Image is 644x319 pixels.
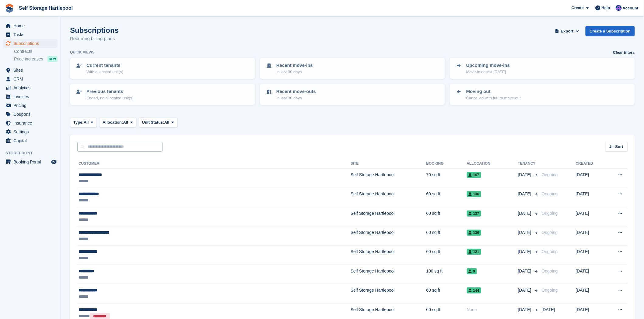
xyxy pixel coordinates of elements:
button: Export [554,26,581,36]
td: 60 sq ft [426,188,467,207]
span: [DATE] [518,191,533,197]
a: menu [3,136,58,145]
span: Settings [13,128,50,136]
p: Moving out [466,88,521,95]
a: Price increases NEW [14,56,58,62]
span: Ongoing [542,172,558,177]
span: All [123,119,128,125]
a: menu [3,22,58,30]
span: [DATE] [518,287,533,293]
button: Type: All [70,117,97,127]
p: Recent move-outs [276,88,316,95]
span: Invoices [13,92,50,101]
a: menu [3,30,58,39]
td: 60 sq ft [426,245,467,265]
span: Subscriptions [13,39,50,48]
span: Booking Portal [13,158,50,166]
h1: Subscriptions [70,26,119,34]
td: [DATE] [576,226,606,245]
p: With allocated unit(s) [86,69,123,75]
td: Self Storage Hartlepool [351,188,426,207]
p: Upcoming move-ins [466,62,510,69]
td: [DATE] [576,265,606,284]
td: 60 sq ft [426,284,467,303]
span: Help [602,5,610,11]
span: 121 [467,249,481,255]
img: stora-icon-8386f47178a22dfd0bd8f6a31ec36ba5ce8667c1dd55bd0f319d3a0aa187defe.svg [5,4,14,13]
button: Allocation: All [99,117,136,127]
span: Pricing [13,101,50,110]
span: 130 [467,230,481,236]
span: Analytics [13,84,50,92]
span: [DATE] [518,307,533,313]
a: Current tenants With allocated unit(s) [71,58,254,78]
p: Cancelled with future move-out [466,95,521,101]
span: CRM [13,75,50,83]
span: Create [572,5,584,11]
span: [DATE] [518,172,533,178]
a: menu [3,158,58,166]
span: Sites [13,66,50,74]
span: Ongoing [542,249,558,254]
td: Self Storage Hartlepool [351,265,426,284]
span: Tasks [13,30,50,39]
span: Capital [13,136,50,145]
a: menu [3,128,58,136]
a: menu [3,39,58,48]
span: Ongoing [542,191,558,196]
span: All [164,119,170,125]
img: Sean Wood [616,5,622,11]
td: Self Storage Hartlepool [351,169,426,188]
p: Current tenants [86,62,123,69]
td: [DATE] [576,188,606,207]
button: Unit Status: All [139,117,177,127]
a: Self Storage Hartlepool [16,3,75,13]
th: Customer [77,159,351,169]
span: 9 [467,268,477,274]
h6: Quick views [70,50,95,55]
td: [DATE] [576,207,606,226]
p: Previous tenants [86,88,134,95]
td: [DATE] [576,245,606,265]
p: Ended, no allocated unit(s) [86,95,134,101]
span: Ongoing [542,211,558,216]
span: [DATE] [518,249,533,255]
div: None [467,307,518,313]
span: Storefront [5,150,61,156]
span: Unit Status: [142,119,164,125]
td: Self Storage Hartlepool [351,284,426,303]
span: Export [561,28,573,34]
a: menu [3,119,58,127]
a: menu [3,110,58,118]
span: Allocation: [103,119,123,125]
span: Coupons [13,110,50,118]
td: Self Storage Hartlepool [351,226,426,245]
a: menu [3,75,58,83]
span: 136 [467,191,481,197]
th: Tenancy [518,159,539,169]
a: Recent move-outs In last 30 days [261,84,444,105]
td: 60 sq ft [426,207,467,226]
span: Ongoing [542,288,558,293]
td: 70 sq ft [426,169,467,188]
span: [DATE] [518,268,533,274]
td: Self Storage Hartlepool [351,207,426,226]
a: menu [3,101,58,110]
a: Upcoming move-ins Move-in date > [DATE] [450,58,634,78]
td: [DATE] [576,169,606,188]
p: Recurring billing plans [70,35,119,42]
span: Account [623,5,639,11]
th: Booking [426,159,467,169]
th: Site [351,159,426,169]
span: Type: [73,119,84,125]
td: 100 sq ft [426,265,467,284]
a: Contracts [14,49,58,54]
span: 144 [467,287,481,293]
span: Sort [615,144,623,150]
a: menu [3,66,58,74]
span: Home [13,22,50,30]
span: [DATE] [542,307,555,312]
a: Preview store [50,158,58,166]
td: [DATE] [576,284,606,303]
th: Allocation [467,159,518,169]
